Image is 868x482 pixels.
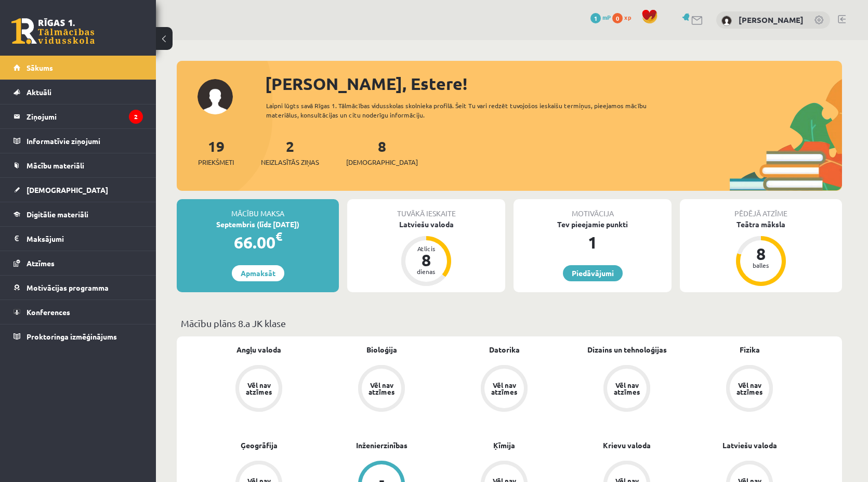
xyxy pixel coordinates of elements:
[346,137,418,167] a: 8[DEMOGRAPHIC_DATA]
[680,199,842,219] div: Pēdējā atzīme
[411,245,442,252] div: Atlicis
[266,101,665,120] div: Laipni lūgts savā Rīgas 1. Tālmācības vidusskolas skolnieka profilā. Šeit Tu vari redzēt tuvojošo...
[347,219,505,230] div: Latviešu valoda
[261,157,319,167] span: Neizlasītās ziņas
[612,13,623,23] span: 0
[587,344,667,355] a: Dizains un tehnoloģijas
[27,227,143,251] legend: Maksājumi
[14,153,143,177] a: Mācību materiāli
[514,199,672,219] div: Motivācija
[735,382,764,395] div: Vēl nav atzīmes
[11,18,95,44] a: Rīgas 1. Tālmācības vidusskola
[129,110,143,124] i: 2
[493,440,515,451] a: Ķīmija
[489,344,520,355] a: Datorika
[261,137,319,167] a: 2Neizlasītās ziņas
[14,276,143,299] a: Motivācijas programma
[198,157,234,167] span: Priekšmeti
[612,382,641,395] div: Vēl nav atzīmes
[739,15,804,25] a: [PERSON_NAME]
[275,229,282,244] span: €
[347,219,505,288] a: Latviešu valoda Atlicis 8 dienas
[27,332,117,341] span: Proktoringa izmēģinājums
[177,230,339,255] div: 66.00
[14,227,143,251] a: Maksājumi
[590,13,601,23] span: 1
[27,63,53,72] span: Sākums
[27,283,109,292] span: Motivācijas programma
[27,105,143,128] legend: Ziņojumi
[680,219,842,288] a: Teātra māksla 8 balles
[177,199,339,219] div: Mācību maksa
[411,268,442,275] div: dienas
[680,219,842,230] div: Teātra māksla
[745,262,777,268] div: balles
[177,219,339,230] div: Septembris (līdz [DATE])
[27,258,55,268] span: Atzīmes
[745,245,777,262] div: 8
[603,440,651,451] a: Krievu valoda
[27,307,70,317] span: Konferences
[346,157,418,167] span: [DEMOGRAPHIC_DATA]
[490,382,519,395] div: Vēl nav atzīmes
[14,105,143,128] a: Ziņojumi2
[236,344,281,355] a: Angļu valoda
[740,344,760,355] a: Fizika
[514,230,672,255] div: 1
[232,265,284,281] a: Apmaksāt
[356,440,407,451] a: Inženierzinības
[14,300,143,324] a: Konferences
[722,440,777,451] a: Latviešu valoda
[27,161,84,170] span: Mācību materiāli
[563,265,623,281] a: Piedāvājumi
[443,365,565,414] a: Vēl nav atzīmes
[14,129,143,153] a: Informatīvie ziņojumi
[27,87,51,97] span: Aktuāli
[14,324,143,348] a: Proktoringa izmēģinājums
[565,365,688,414] a: Vēl nav atzīmes
[411,252,442,268] div: 8
[198,365,320,414] a: Vēl nav atzīmes
[14,251,143,275] a: Atzīmes
[198,137,234,167] a: 19Priekšmeti
[602,13,611,21] span: mP
[14,56,143,80] a: Sākums
[27,129,143,153] legend: Informatīvie ziņojumi
[624,13,631,21] span: xp
[514,219,672,230] div: Tev pieejamie punkti
[14,178,143,202] a: [DEMOGRAPHIC_DATA]
[14,80,143,104] a: Aktuāli
[347,199,505,219] div: Tuvākā ieskaite
[721,16,732,26] img: Estere Apaļka
[265,71,842,96] div: [PERSON_NAME], Estere!
[688,365,811,414] a: Vēl nav atzīmes
[590,13,611,21] a: 1 mP
[241,440,278,451] a: Ģeogrāfija
[612,13,636,21] a: 0 xp
[14,202,143,226] a: Digitālie materiāli
[366,344,397,355] a: Bioloģija
[244,382,273,395] div: Vēl nav atzīmes
[320,365,443,414] a: Vēl nav atzīmes
[367,382,396,395] div: Vēl nav atzīmes
[181,316,838,330] p: Mācību plāns 8.a JK klase
[27,210,88,219] span: Digitālie materiāli
[27,185,108,194] span: [DEMOGRAPHIC_DATA]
